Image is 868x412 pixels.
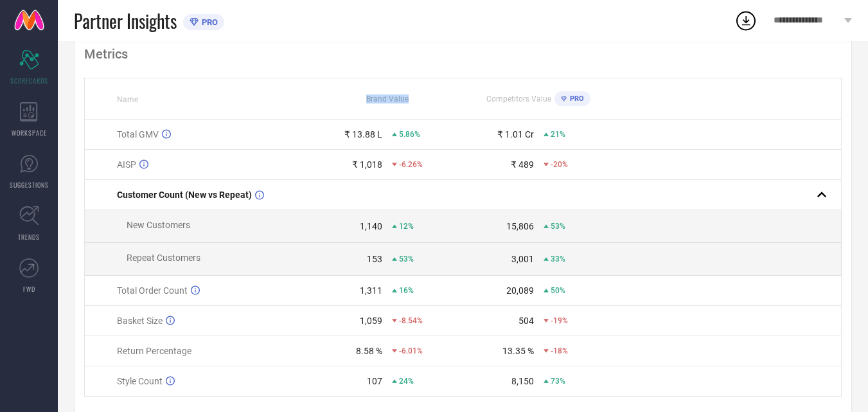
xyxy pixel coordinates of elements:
[399,286,414,295] span: 16%
[567,94,584,103] span: PRO
[551,316,568,325] span: -19%
[511,254,534,264] div: 3,001
[399,160,423,169] span: -6.26%
[518,316,534,326] div: 504
[199,17,218,27] span: PRO
[506,285,534,296] div: 20,089
[117,376,163,386] span: Style Count
[117,95,138,104] span: Name
[367,254,382,264] div: 153
[12,128,47,138] span: WORKSPACE
[399,222,414,231] span: 12%
[360,221,382,231] div: 1,140
[551,130,565,139] span: 21%
[506,221,534,231] div: 15,806
[127,220,190,230] span: New Customers
[360,285,382,296] div: 1,311
[551,346,568,355] span: -18%
[551,377,565,386] span: 73%
[117,316,163,326] span: Basket Size
[399,255,414,264] span: 53%
[117,159,136,170] span: AISP
[10,180,49,190] span: SUGGESTIONS
[344,129,382,139] div: ₹ 13.88 L
[74,8,177,34] span: Partner Insights
[356,346,382,356] div: 8.58 %
[497,129,534,139] div: ₹ 1.01 Cr
[360,316,382,326] div: 1,059
[23,284,35,294] span: FWD
[399,130,420,139] span: 5.86%
[117,285,188,296] span: Total Order Count
[18,232,40,242] span: TRENDS
[399,316,423,325] span: -8.54%
[84,46,842,62] div: Metrics
[551,222,565,231] span: 53%
[734,9,757,32] div: Open download list
[511,159,534,170] div: ₹ 489
[367,376,382,386] div: 107
[10,76,48,85] span: SCORECARDS
[117,190,252,200] span: Customer Count (New vs Repeat)
[551,286,565,295] span: 50%
[399,346,423,355] span: -6.01%
[399,377,414,386] span: 24%
[551,255,565,264] span: 33%
[117,129,159,139] span: Total GMV
[511,376,534,386] div: 8,150
[352,159,382,170] div: ₹ 1,018
[127,253,200,263] span: Repeat Customers
[366,94,409,103] span: Brand Value
[551,160,568,169] span: -20%
[117,346,191,356] span: Return Percentage
[486,94,551,103] span: Competitors Value
[502,346,534,356] div: 13.35 %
